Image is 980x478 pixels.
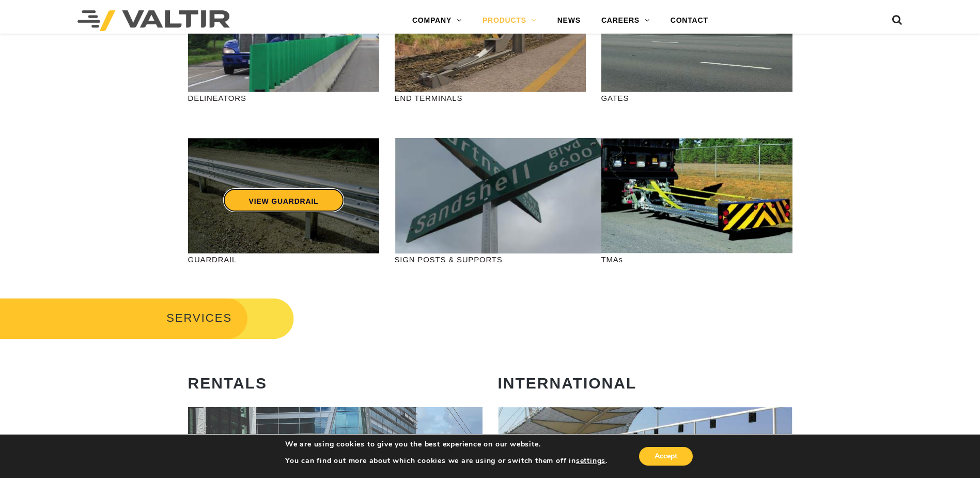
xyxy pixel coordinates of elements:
[601,92,792,104] p: GATES
[547,10,591,31] a: NEWS
[285,440,608,449] p: We are using cookies to give you the best experience on our website.
[223,188,344,212] a: VIEW GUARDRAIL
[188,253,379,265] p: GUARDRAIL
[639,447,693,466] button: Accept
[576,456,605,466] button: settings
[402,10,472,31] a: COMPANY
[498,375,637,392] strong: INTERNATIONAL
[601,253,792,265] p: TMAs
[188,375,267,392] strong: RENTALS
[77,10,230,31] img: Valtir
[591,10,660,31] a: CAREERS
[188,92,379,104] p: DELINEATORS
[285,456,608,466] p: You can find out more about which cookies we are using or switch them off in .
[395,253,586,265] p: SIGN POSTS & SUPPORTS
[472,10,547,31] a: PRODUCTS
[660,10,719,31] a: CONTACT
[395,92,586,104] p: END TERMINALS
